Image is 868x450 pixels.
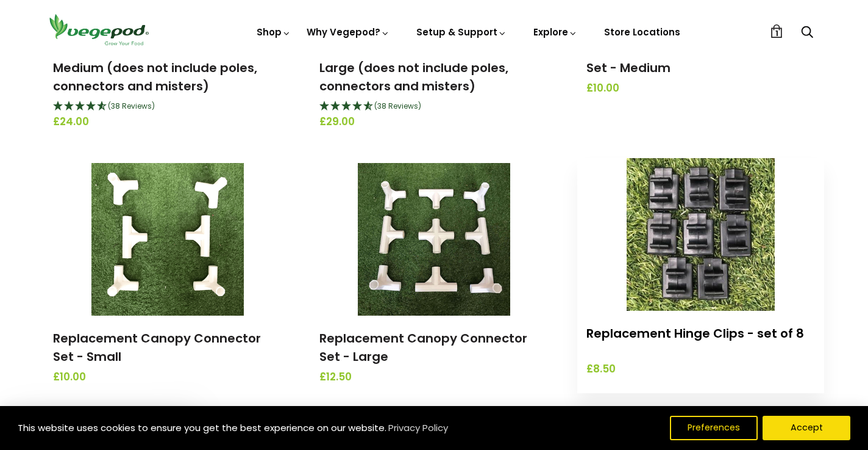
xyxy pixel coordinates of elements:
div: 4.63 Stars - 38 Reviews [53,99,282,115]
img: Replacement Hinge Clips - set of 8 [627,158,775,311]
a: Search [801,26,813,39]
a: Replacement Canopy Connector Set - Medium [586,41,794,76]
a: 1 [770,24,783,38]
a: Replacement Mesh only Cover - Medium (does not include poles, connectors and misters) [53,41,257,95]
span: This website uses cookies to ensure you get the best experience on our website. [18,421,386,434]
span: (38 Reviews) [374,101,421,111]
span: £10.00 [586,81,815,96]
a: Replacement Mesh only Cover - Large (does not include poles, connectors and misters) [319,41,520,95]
a: Store Locations [604,26,680,38]
span: £12.50 [319,369,548,385]
button: Accept [763,416,850,440]
button: Preferences [670,416,758,440]
a: Replacement Canopy Connector Set - Large [319,330,527,365]
span: 1 [775,27,778,39]
img: Vegepod [44,12,154,47]
span: £10.00 [53,369,282,385]
a: Replacement Hinge Clips - set of 8 [586,325,804,342]
span: £24.00 [53,114,282,130]
span: (38 Reviews) [108,101,155,111]
span: £29.00 [319,114,548,130]
a: Explore [533,26,577,38]
a: Replacement Canopy Connector Set - Small [53,330,261,365]
a: Why Vegepod? [307,26,390,38]
a: Privacy Policy (opens in a new tab) [386,417,450,439]
a: Shop [257,26,291,38]
div: 4.74 Stars - 38 Reviews [319,99,548,115]
img: Replacement Canopy Connector Set - Small [91,163,244,316]
span: £8.50 [586,361,815,377]
a: Setup & Support [416,26,507,38]
img: Replacement Canopy Connector Set - Large [358,163,510,316]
